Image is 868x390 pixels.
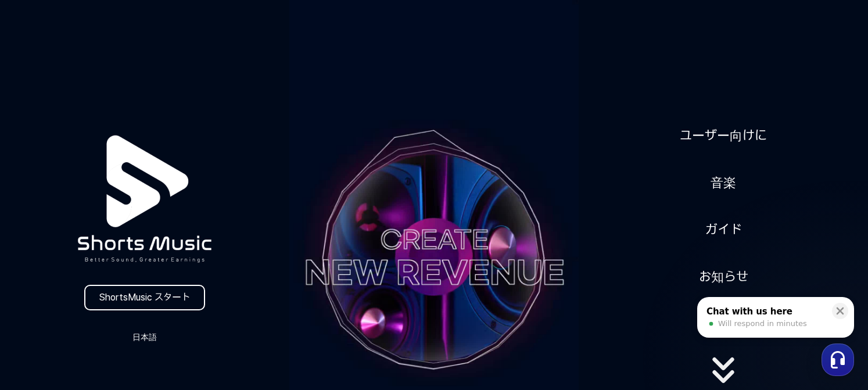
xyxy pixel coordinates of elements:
button: 日本語 [117,329,173,345]
a: 音楽 [706,169,741,197]
a: ShortsMusic スタート [84,285,205,310]
a: ガイド [701,216,747,244]
img: logo [49,104,240,294]
a: ユーザー向けに [675,121,772,150]
a: お知らせ [694,263,753,291]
